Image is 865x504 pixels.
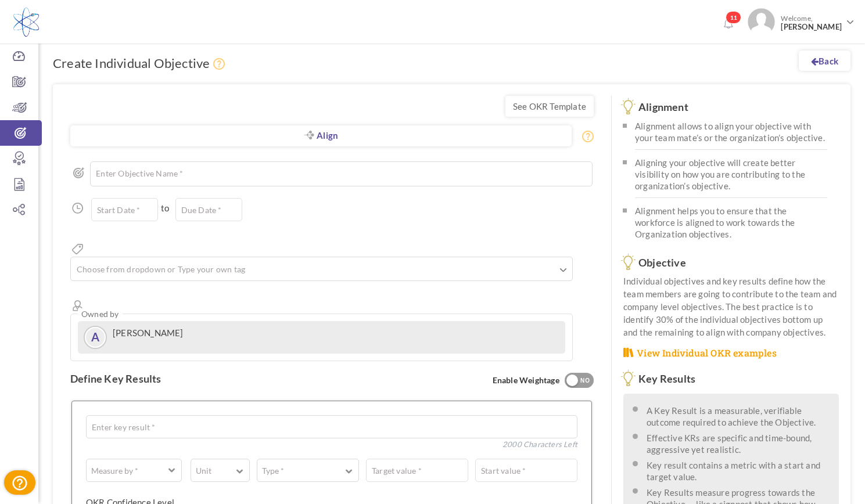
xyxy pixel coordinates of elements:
a: A [85,327,106,348]
label: Define Key Results [70,373,161,384]
label: [PERSON_NAME] [113,327,184,338]
i: Objective Name * [73,167,84,178]
i: Owner [70,298,85,314]
i: Aligned Objective [304,131,314,139]
span: [PERSON_NAME] [781,23,842,31]
h3: Objective [623,257,839,269]
a: Notifications [719,15,737,34]
label: Unit [191,465,216,477]
button: Measure by * [86,459,182,482]
i: Duration [70,201,85,216]
a: Photo Welcome,[PERSON_NAME] [743,3,859,38]
img: Photo [748,8,775,35]
li: Key result contains a metric with a start and target value. [647,457,830,483]
span: Welcome, [775,8,845,37]
button: Unit [191,459,250,482]
h3: Key Results [623,373,839,385]
a: Align [70,125,572,146]
span: Enable Weightage [493,373,594,389]
li: Alignment allows to align your objective with your team mate’s or the organization’s objective. [635,119,827,150]
label: Type * [257,465,289,477]
span: 11 [726,11,741,24]
li: Aligning your objective will create better visibility on how you are contributing to the organiza... [635,150,827,198]
li: A Key Result is a measurable, verifiable outcome required to achieve the Objective. [647,402,830,428]
div: NO [576,376,595,386]
img: Logo [13,8,39,37]
a: View Individual OKR examples [623,347,777,360]
a: Back [799,51,850,71]
li: Effective KRs are specific and time-bound, aggressive yet realistic. [647,430,830,455]
i: Tags [70,242,85,257]
span: 2000 Characters Left [503,438,577,441]
button: Type * [257,459,359,482]
h1: Create Individual Objective [53,55,229,73]
li: Alignment helps you to ensure that the workforce is aligned to work towards the Organization obje... [635,198,827,246]
span: to [161,202,169,214]
a: See OKR Template [505,96,594,117]
h3: Alignment [623,102,839,113]
p: Individual objectives and key results define how the team members are going to contribute to the ... [623,275,839,339]
label: Measure by * [87,465,143,477]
